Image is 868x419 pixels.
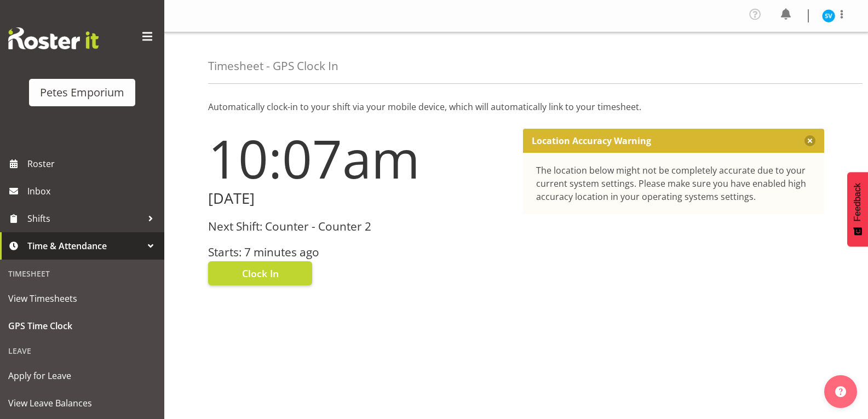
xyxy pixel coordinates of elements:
span: View Timesheets [8,290,156,307]
img: Rosterit website logo [8,27,99,49]
img: help-xxl-2.png [835,386,846,397]
span: Shifts [27,210,142,227]
h1: 10:07am [208,129,510,188]
a: View Leave Balances [3,389,162,417]
div: Leave [3,340,162,362]
span: Apply for Leave [8,368,156,384]
span: Time & Attendance [27,238,142,254]
a: Apply for Leave [3,362,162,389]
button: Feedback - Show survey [847,172,868,246]
img: sasha-vandervalk6911.jpg [822,9,835,22]
a: View Timesheets [3,285,162,312]
span: Clock In [242,266,279,280]
p: Automatically clock-in to your shift via your mobile device, which will automatically link to you... [208,100,824,113]
h2: [DATE] [208,190,510,207]
a: GPS Time Clock [3,312,162,340]
h4: Timesheet - GPS Clock In [208,60,338,72]
p: Location Accuracy Warning [532,135,651,146]
span: Roster [27,156,159,172]
button: Clock In [208,261,312,285]
h3: Starts: 7 minutes ago [208,246,510,259]
span: Inbox [27,183,159,199]
div: The location below might not be completely accurate due to your current system settings. Please m... [536,164,812,203]
span: Feedback [853,183,863,221]
h3: Next Shift: Counter - Counter 2 [208,220,510,233]
span: View Leave Balances [8,395,156,411]
span: GPS Time Clock [8,318,156,334]
button: Close message [804,135,815,146]
div: Timesheet [3,262,162,285]
div: Petes Emporium [40,84,124,101]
